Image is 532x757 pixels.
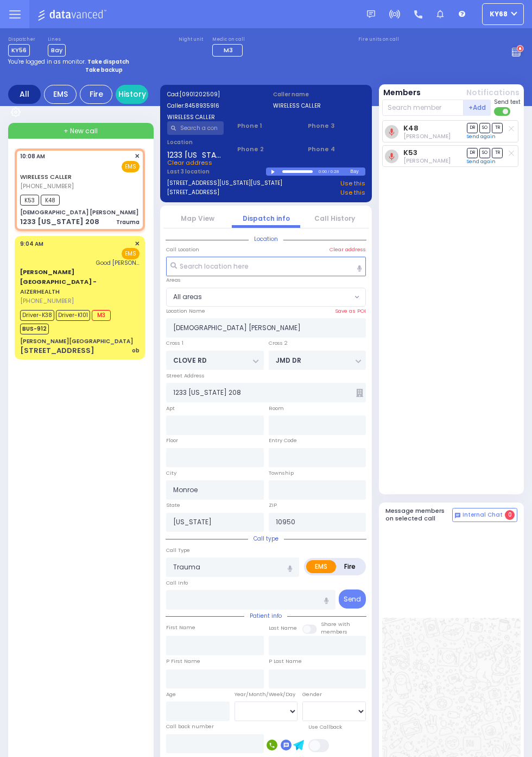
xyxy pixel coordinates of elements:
label: Dispatcher [8,36,35,43]
span: Phone 3 [308,121,365,131]
label: WIRELESS CALLER [273,102,365,110]
span: You're logged in as monitor. [8,58,86,66]
button: +Add [464,100,491,116]
label: Floor [166,437,178,444]
span: Hershel Lowy [403,157,451,165]
img: message.svg [367,10,375,18]
span: Location [249,235,283,243]
label: Caller: [167,102,259,110]
label: Cad: [167,90,259,98]
span: SO [479,148,490,158]
div: Year/Month/Week/Day [235,691,298,698]
label: Call Location [166,246,199,253]
span: All areas [173,292,202,302]
span: Internal Chat [463,511,503,519]
a: Send again [467,133,496,140]
span: K53 [20,195,39,206]
span: + New call [64,126,98,136]
span: [PHONE_NUMBER] [20,296,74,305]
input: Search member [382,100,464,116]
label: Caller name [273,90,365,98]
label: EMS [306,560,336,573]
label: Gender [302,691,322,698]
strong: Take backup [85,66,123,74]
img: Logo [37,8,110,21]
label: Fire units on call [358,36,399,43]
span: Phone 1 [237,121,294,131]
span: BUS-912 [20,324,49,334]
label: Lines [48,36,66,43]
label: Entry Code [269,437,297,444]
label: Cross 1 [166,339,183,347]
div: ob [132,346,140,355]
a: Dispatch info [243,214,290,223]
span: DR [467,123,478,133]
button: Members [383,87,421,98]
span: Send text [494,98,521,106]
span: Patient info [244,612,287,620]
label: First Name [166,624,195,631]
span: Phone 2 [237,145,294,154]
a: [STREET_ADDRESS][US_STATE][US_STATE] [167,179,282,188]
span: Shia Lieberman [403,132,451,140]
label: P Last Name [269,657,302,665]
a: K48 [403,124,419,132]
div: Trauma [116,218,140,226]
div: Bay [350,167,365,176]
span: EMS [122,248,140,259]
span: KY56 [8,44,30,57]
strong: Take dispatch [87,58,129,66]
div: 1233 [US_STATE] 208 [20,216,99,227]
div: [DEMOGRAPHIC_DATA] [PERSON_NAME] [20,208,138,216]
button: Notifications [466,87,520,98]
span: M3 [224,46,233,54]
span: Good Sam [96,259,140,267]
a: Use this [340,188,365,197]
label: Turn off text [494,106,511,117]
div: [PERSON_NAME][GEOGRAPHIC_DATA] [20,337,133,345]
label: Location Name [166,307,205,315]
a: AIZERHEALTH [20,268,97,296]
label: Night unit [179,36,203,43]
a: History [116,85,148,104]
div: 0:28 [330,165,340,178]
span: TR [492,148,503,158]
a: Call History [314,214,355,223]
span: members [321,628,347,635]
label: Fire [335,560,364,573]
label: Room [269,405,284,412]
span: TR [492,123,503,133]
div: 0:00 [318,165,328,178]
div: All [8,85,41,104]
label: Call Type [166,547,190,554]
label: Save as POI [335,307,366,315]
span: [0901202509] [180,90,220,98]
label: Call Info [166,579,188,587]
span: Bay [48,44,66,57]
span: [PHONE_NUMBER] [20,182,74,190]
div: [STREET_ADDRESS] [20,345,94,356]
label: City [166,469,176,477]
span: All areas [167,288,352,307]
button: Internal Chat 0 [452,508,517,522]
button: Send [339,590,366,609]
span: Call type [248,535,284,543]
a: K53 [403,148,417,157]
a: WIRELESS CALLER [20,172,72,181]
span: Driver-K38 [20,310,54,321]
label: Age [166,691,176,698]
span: EMS [122,161,140,172]
span: [PERSON_NAME][GEOGRAPHIC_DATA] - [20,268,97,286]
label: Location [167,138,224,146]
span: M3 [92,310,111,321]
label: Clear address [330,246,366,253]
label: Street Address [166,372,205,380]
span: 1233 [US_STATE] 208 [167,150,224,158]
span: Driver-K101 [56,310,90,321]
label: Last Name [269,624,297,632]
span: 8458935916 [185,102,219,110]
a: Map View [181,214,214,223]
span: All areas [166,288,366,307]
div: EMS [44,85,77,104]
label: Last 3 location [167,167,267,176]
